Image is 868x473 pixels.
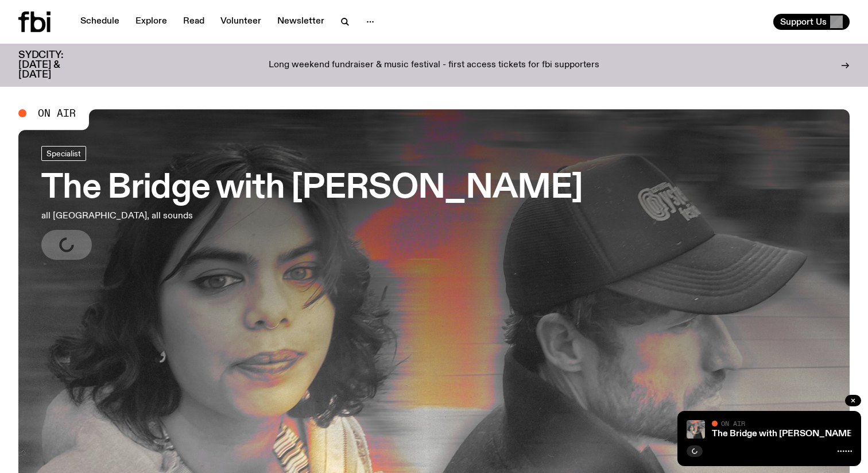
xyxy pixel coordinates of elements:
a: Read [176,14,211,30]
a: Volunteer [214,14,268,30]
a: Explore [129,14,174,30]
h3: SYDCITY: [DATE] & [DATE] [18,51,92,80]
span: On Air [721,420,745,427]
a: Specialist [41,146,86,161]
span: Support Us [780,17,827,27]
a: Schedule [73,14,126,30]
span: Specialist [46,149,81,157]
a: The Bridge with [PERSON_NAME]all [GEOGRAPHIC_DATA], all sounds [41,146,583,260]
button: Support Us [773,14,850,30]
a: The Bridge with [PERSON_NAME] [712,429,855,439]
p: all [GEOGRAPHIC_DATA], all sounds [41,209,335,223]
span: On Air [38,108,76,118]
h3: The Bridge with [PERSON_NAME] [41,172,583,205]
p: Long weekend fundraiser & music festival - first access tickets for fbi supporters [269,60,599,71]
a: Newsletter [270,14,331,30]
